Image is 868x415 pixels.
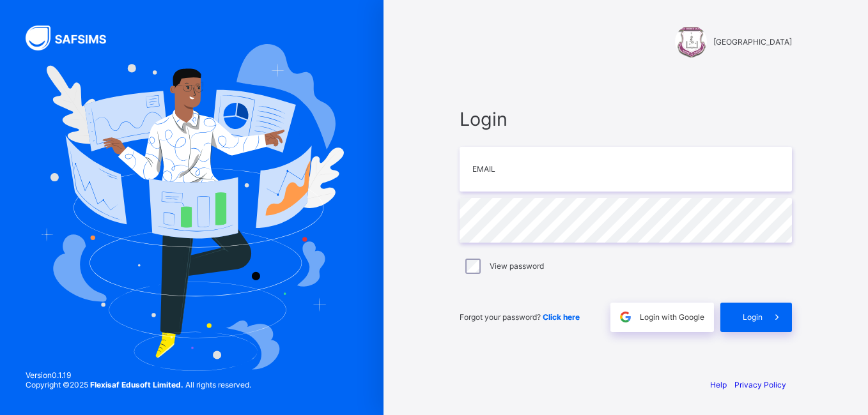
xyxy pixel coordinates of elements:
label: View password [490,261,544,271]
a: Help [710,380,727,389]
span: Copyright © 2025 All rights reserved. [26,380,251,389]
span: [GEOGRAPHIC_DATA] [713,37,792,47]
a: Privacy Policy [734,380,786,389]
strong: Flexisaf Edusoft Limited. [90,380,183,389]
span: Login with Google [640,312,704,322]
span: Login [743,312,763,322]
img: SAFSIMS Logo [26,26,121,50]
span: Version 0.1.19 [26,370,251,380]
span: Forgot your password? [460,312,580,322]
span: Login [460,108,792,130]
img: Hero Image [40,44,344,371]
img: google.396cfc9801f0270233282035f929180a.svg [618,310,633,324]
a: Click here [543,312,580,322]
